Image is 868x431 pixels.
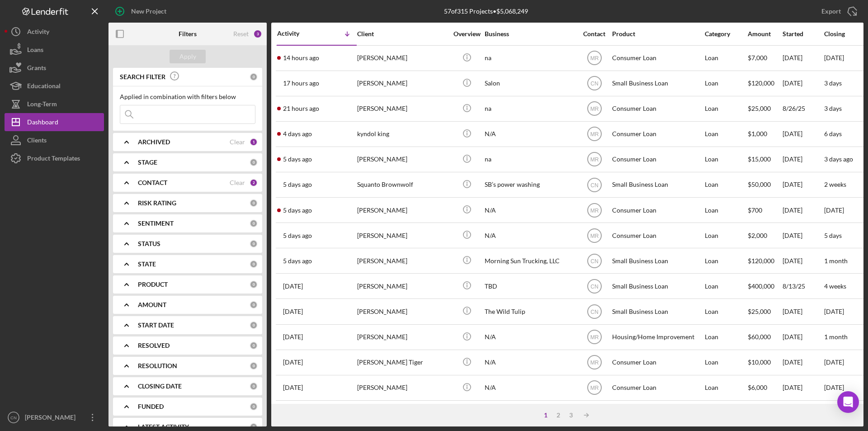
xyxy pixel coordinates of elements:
[612,46,703,70] div: Consumer Loan
[283,257,312,265] time: 2025-08-28 14:46
[783,376,823,400] div: [DATE]
[612,30,703,38] div: Product
[250,219,258,227] div: 0
[612,274,703,298] div: Small Business Loan
[120,73,165,81] b: SEARCH FILTER
[5,59,104,77] a: Grants
[27,95,57,115] div: Long-Term
[748,376,782,400] div: $6,000
[138,403,164,410] b: FUNDED
[179,50,196,63] div: Apply
[612,147,703,171] div: Consumer Loan
[277,30,317,37] div: Activity
[577,30,611,38] div: Contact
[824,333,848,341] time: 1 month
[138,240,160,247] b: STATUS
[250,260,258,268] div: 0
[250,423,258,431] div: 0
[590,385,599,391] text: MR
[590,334,599,341] text: MR
[138,301,166,308] b: AMOUNT
[250,240,258,248] div: 0
[783,147,823,171] div: [DATE]
[230,179,245,186] div: Clear
[590,156,599,163] text: MR
[5,149,104,167] button: Product Templates
[357,97,448,121] div: [PERSON_NAME]
[612,122,703,146] div: Consumer Loan
[230,138,245,146] div: Clear
[837,391,859,413] div: Open Intercom Messenger
[485,122,575,146] div: N/A
[824,384,844,391] time: [DATE]
[27,41,43,61] div: Loans
[283,359,303,366] time: 2025-08-22 17:30
[250,301,258,309] div: 0
[783,325,823,349] div: [DATE]
[485,97,575,121] div: na
[357,249,448,273] div: [PERSON_NAME]
[590,81,598,87] text: CN
[824,79,842,87] time: 3 days
[485,299,575,323] div: The Wild Tulip
[283,384,303,391] time: 2025-08-22 14:31
[783,401,823,425] div: [DATE]
[485,173,575,197] div: SB’s power washing
[705,299,747,323] div: Loan
[450,30,484,38] div: Overview
[590,283,598,289] text: CN
[748,173,782,197] div: $50,000
[824,155,853,163] time: 3 days ago
[705,401,747,425] div: Loan
[283,54,319,62] time: 2025-09-02 00:38
[812,2,863,20] button: Export
[357,376,448,400] div: [PERSON_NAME]
[250,321,258,329] div: 0
[5,95,104,113] a: Long-Term
[131,2,166,20] div: New Project
[5,131,104,149] a: Clients
[250,138,258,146] div: 1
[705,274,747,298] div: Loan
[485,30,575,38] div: Business
[357,173,448,197] div: Squanto Brownwolf
[357,299,448,323] div: [PERSON_NAME]
[485,274,575,298] div: TBD
[5,77,104,95] button: Educational
[748,97,782,121] div: $25,000
[283,130,312,137] time: 2025-08-29 15:23
[705,122,747,146] div: Loan
[705,97,747,121] div: Loan
[705,173,747,197] div: Loan
[590,106,599,112] text: MR
[748,223,782,247] div: $2,000
[138,423,189,431] b: LATEST ACTIVITY
[590,207,599,213] text: MR
[27,149,80,170] div: Product Templates
[824,232,842,239] time: 5 days
[824,282,846,290] time: 4 weeks
[748,122,782,146] div: $1,000
[612,376,703,400] div: Consumer Loan
[250,362,258,370] div: 0
[357,198,448,222] div: [PERSON_NAME]
[748,249,782,273] div: $120,000
[705,376,747,400] div: Loan
[485,71,575,95] div: Salon
[705,30,747,38] div: Category
[705,46,747,70] div: Loan
[705,147,747,171] div: Loan
[824,54,844,62] time: [DATE]
[138,179,167,186] b: CONTACT
[5,23,104,41] a: Activity
[357,350,448,374] div: [PERSON_NAME] Tiger
[705,325,747,349] div: Loan
[824,308,844,315] time: [DATE]
[824,130,842,137] time: 6 days
[357,401,448,425] div: [PERSON_NAME]
[23,408,81,429] div: [PERSON_NAME]
[824,104,842,112] time: 3 days
[783,274,823,298] div: 8/13/25
[612,71,703,95] div: Small Business Loan
[283,333,303,341] time: 2025-08-22 18:02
